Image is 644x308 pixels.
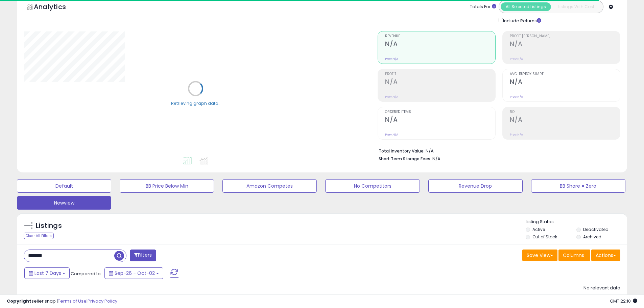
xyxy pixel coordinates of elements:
div: No relevant data [583,285,620,291]
h5: Analytics [34,2,79,13]
span: Profit [385,72,495,76]
button: Actions [591,250,620,261]
label: Out of Stock [532,234,557,240]
button: No Competitors [325,179,420,193]
span: ROI [510,110,620,114]
label: Deactivated [583,227,609,232]
button: Save View [522,250,557,261]
label: Active [532,227,545,232]
span: Last 7 Days [34,270,61,277]
div: Totals For [470,4,496,10]
div: Include Returns [494,17,549,24]
h2: N/A [385,116,495,125]
button: Amazon Competes [222,179,317,193]
small: Prev: N/A [510,95,523,99]
span: 2025-10-10 22:10 GMT [610,298,637,304]
small: Prev: N/A [510,57,523,61]
span: N/A [432,156,440,162]
button: Default [17,179,111,193]
small: Prev: N/A [510,133,523,137]
h2: N/A [385,78,495,87]
h2: N/A [385,40,495,49]
b: Total Inventory Value: [379,148,425,154]
span: Profit [PERSON_NAME] [510,34,620,38]
span: Ordered Items [385,110,495,114]
div: Clear All Filters [24,233,54,239]
button: Revenue Drop [428,179,523,193]
li: N/A [379,146,615,155]
h2: N/A [510,78,620,87]
small: Prev: N/A [385,95,398,99]
small: Prev: N/A [385,57,398,61]
small: Prev: N/A [385,133,398,137]
button: BB Price Below Min [120,179,214,193]
span: Revenue [385,34,495,38]
button: Newview [17,196,111,210]
div: seller snap | | [7,298,117,305]
div: Retrieving graph data.. [171,100,220,106]
p: Listing States: [526,219,627,225]
h2: N/A [510,116,620,125]
button: Listings With Cost [551,2,601,11]
h5: Listings [36,221,62,231]
button: Filters [130,250,156,261]
button: All Selected Listings [501,2,551,11]
a: Terms of Use [58,298,87,304]
button: BB Share = Zero [531,179,625,193]
label: Archived [583,234,601,240]
span: Columns [563,252,584,259]
strong: Copyright [7,298,31,304]
button: Sep-26 - Oct-02 [104,267,163,279]
button: Last 7 Days [24,267,70,279]
button: Columns [558,250,590,261]
a: Privacy Policy [88,298,117,304]
span: Compared to: [71,270,102,277]
b: Short Term Storage Fees: [379,156,431,162]
span: Avg. Buybox Share [510,72,620,76]
span: Sep-26 - Oct-02 [115,270,155,277]
h2: N/A [510,40,620,49]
